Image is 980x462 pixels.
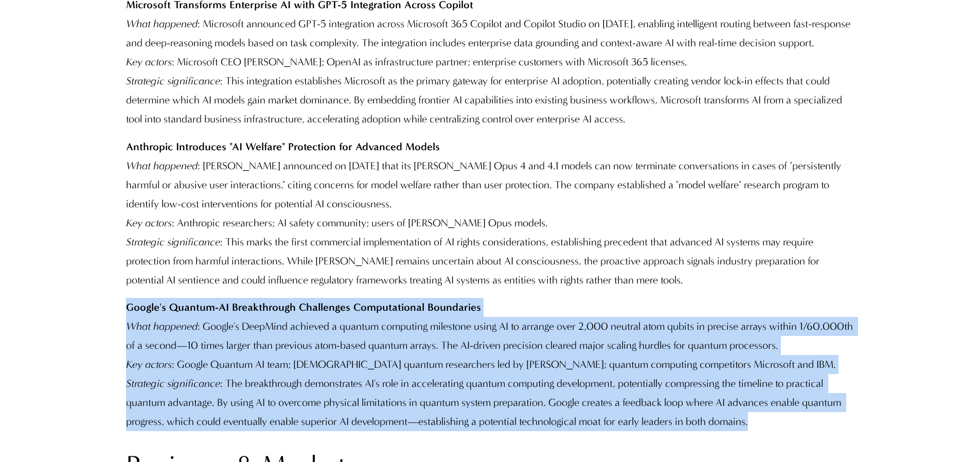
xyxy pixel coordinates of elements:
[126,217,172,229] em: Key actors
[126,159,198,172] em: What happened
[126,358,172,370] em: Key actors
[126,377,220,389] em: Strategic significance
[126,320,198,332] em: What happened
[126,301,481,313] strong: Google's Quantum-AI Breakthrough Challenges Computational Boundaries
[126,17,198,30] em: What happened
[126,137,854,290] p: : [PERSON_NAME] announced on [DATE] that its [PERSON_NAME] Opus 4 and 4.1 models can now terminat...
[126,56,172,68] em: Key actors
[126,298,854,431] p: : Google's DeepMind achieved a quantum computing milestone using AI to arrange over 2,000 neutral...
[126,140,440,153] strong: Anthropic Introduces "AI Welfare" Protection for Advanced Models
[126,75,220,87] em: Strategic significance
[126,236,220,248] em: Strategic significance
